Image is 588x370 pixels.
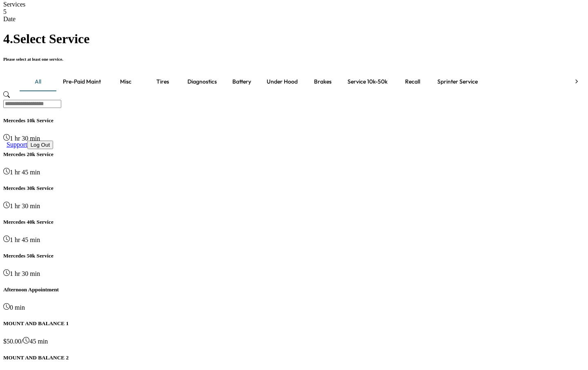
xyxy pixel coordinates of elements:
button: Diagnostics [181,72,223,91]
div: Services [3,1,585,8]
div: 0 min [3,303,585,311]
div: basic tabs example [20,72,568,91]
div: Date [3,15,585,23]
div: 1 hr 30 min [3,134,585,142]
button: Misc [107,72,144,91]
button: Service 10k-50k [341,72,394,91]
h5: Mercedes 50k Service [3,253,585,259]
h5: Afternoon Appointment [3,286,585,293]
h1: 4 . Select Service [3,31,585,46]
h5: MOUNT AND BALANCE 1 [3,320,585,327]
button: Log Out [27,141,53,149]
button: Tires [144,72,181,91]
h5: Mercedes 10k Service [3,117,585,124]
button: Battery [223,72,260,91]
a: Support [7,141,27,148]
h5: Mercedes 30k Service [3,185,585,192]
div: / 45 min [3,337,585,345]
div: 5 [3,8,585,15]
div: 1 hr 45 min [3,236,585,244]
span: $ 50.00 [3,338,21,345]
button: Brakes [304,72,341,91]
h5: Mercedes 40k Service [3,219,585,225]
button: Pre-paid maint [56,72,107,91]
div: 1 hr 30 min [3,269,585,277]
div: 1 hr 45 min [3,168,585,176]
button: Recall [394,72,431,91]
h5: MOUNT AND BALANCE 2 [3,355,585,361]
h5: Mercedes 20k Service [3,151,585,158]
div: 1 hr 30 min [3,202,585,210]
h6: Please select at least one service. [3,57,585,62]
button: all [20,72,56,91]
button: Under hood [260,72,304,91]
button: Sprinter service [431,72,484,91]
